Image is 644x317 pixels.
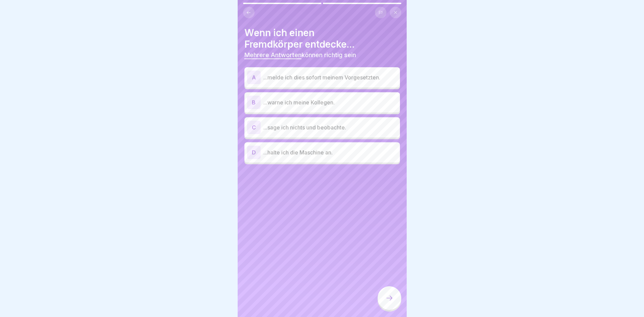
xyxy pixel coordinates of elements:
p: ...melde ich dies sofort meinem Vorgesetzten. [263,73,397,81]
p: können richtig sein [244,51,400,59]
p: ...halte ich die Maschine an. [263,148,397,156]
span: Mehrere Antworten [244,51,302,58]
p: ...warne ich meine Kollegen. [263,98,397,106]
p: ...sage ich nichts und beobachte. [263,123,397,131]
div: A [247,71,261,84]
div: D [247,146,261,159]
div: B [247,96,261,109]
h4: Wenn ich einen Fremdkörper entdecke... [244,27,400,50]
div: C [247,121,261,134]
